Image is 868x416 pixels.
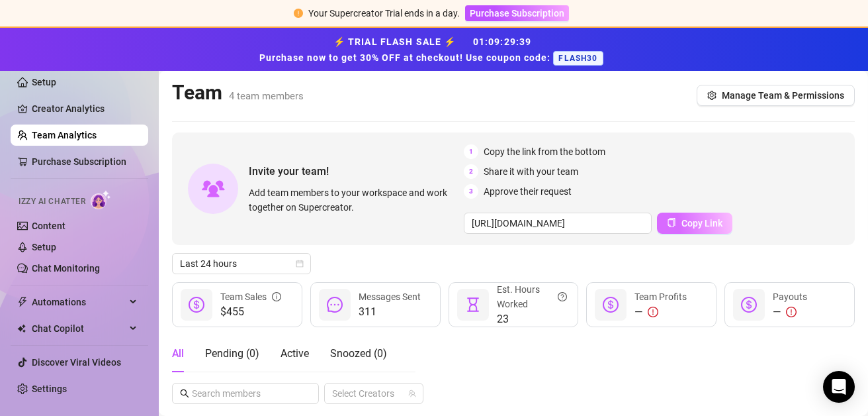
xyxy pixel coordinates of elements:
span: Chat Copilot [32,318,126,339]
span: info-circle [272,289,281,304]
a: Team Analytics [32,130,97,140]
a: Purchase Subscription [465,8,569,19]
span: dollar-circle [603,297,619,313]
span: dollar-circle [189,297,204,313]
span: copy [667,218,676,227]
span: Payouts [773,291,807,302]
button: Manage Team & Permissions [697,85,855,106]
div: Est. Hours Worked [497,282,568,311]
button: Copy Link [657,213,732,234]
span: 1 [464,144,478,159]
div: — [773,304,807,320]
span: FLASH30 [553,51,603,66]
span: message [327,297,343,313]
a: Chat Monitoring [32,263,100,274]
span: 3 [464,184,478,199]
a: Setup [32,242,56,252]
span: Team Profits [634,291,687,302]
span: search [180,389,189,398]
h2: Team [172,80,304,105]
span: question-circle [558,282,567,311]
a: Purchase Subscription [32,156,126,167]
span: Your Supercreator Trial ends in a day. [308,8,460,19]
a: Setup [32,77,56,87]
span: calendar [296,260,304,268]
span: Share it with your team [484,164,578,179]
span: Manage Team & Permissions [722,90,844,101]
a: Creator Analytics [32,98,138,119]
img: Chat Copilot [17,324,26,333]
a: Settings [32,384,67,394]
div: Pending ( 0 ) [205,346,259,362]
span: Snoozed ( 0 ) [330,347,387,360]
span: Copy Link [681,218,722,229]
span: Copy the link from the bottom [484,144,605,159]
span: exclamation-circle [648,307,658,317]
span: setting [707,91,716,100]
span: Add team members to your workspace and work together on Supercreator. [249,185,458,215]
strong: Purchase now to get 30% OFF at checkout! Use coupon code: [259,52,553,63]
span: 01 : 09 : 29 : 39 [473,36,532,47]
span: team [408,390,416,397]
span: thunderbolt [17,297,28,307]
input: Search members [192,386,300,401]
span: 23 [497,311,568,327]
button: Purchase Subscription [465,5,569,21]
a: Discover Viral Videos [32,357,121,368]
span: dollar-circle [741,297,757,313]
div: — [634,304,687,320]
span: Last 24 hours [180,254,303,274]
span: 2 [464,164,478,179]
span: exclamation-circle [294,9,303,18]
div: Open Intercom Messenger [823,371,855,403]
img: AI Chatter [91,190,111,209]
strong: ⚡ TRIAL FLASH SALE ⚡ [259,36,608,63]
span: Approve their request [484,184,572,199]
span: Automations [32,291,126,313]
span: hourglass [465,297,481,313]
span: 4 team members [229,90,304,102]
span: Messages Sent [359,291,421,302]
span: Purchase Subscription [470,8,564,19]
span: Izzy AI Chatter [19,195,85,208]
span: 311 [359,304,421,320]
a: Content [32,221,65,231]
span: Invite your team! [249,163,464,180]
span: Active [281,347,309,360]
span: exclamation-circle [786,307,797,317]
div: All [172,346,184,362]
div: Team Sales [220,289,281,304]
span: $455 [220,304,281,320]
